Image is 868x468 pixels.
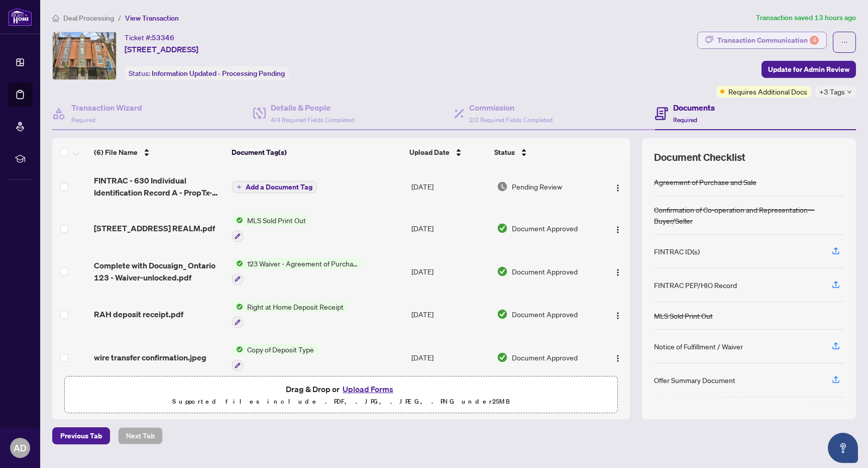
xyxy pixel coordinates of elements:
button: Status Icon123 Waiver - Agreement of Purchase and Sale [232,258,362,285]
img: Logo [614,268,622,276]
div: Confirmation of Co-operation and Representation—Buyer/Seller [654,204,844,226]
span: Previous Tab [60,428,102,444]
span: Document Approved [512,223,578,234]
img: Document Status [497,223,508,234]
span: Status [494,147,515,158]
div: Ticket #: [125,32,174,43]
div: MLS Sold Print Out [654,310,713,321]
span: Document Approved [512,266,578,277]
button: Upload Forms [340,383,396,396]
img: Logo [614,312,622,320]
span: 53346 [152,33,174,42]
div: Offer Summary Document [654,375,735,386]
img: Status Icon [232,258,243,269]
td: [DATE] [407,336,493,379]
span: Requires Additional Docs [728,86,807,97]
span: (6) File Name [94,147,138,158]
div: Status: [125,66,289,80]
button: Open asap [828,433,858,463]
span: View Transaction [125,14,179,23]
button: Status IconCopy of Deposit Type [232,344,318,371]
img: Status Icon [232,301,243,312]
span: Document Approved [512,352,578,363]
th: Status [490,138,597,166]
button: Add a Document Tag [232,181,317,193]
div: FINTRAC PEP/HIO Record [654,279,737,291]
span: +3 Tags [819,86,845,98]
span: Information Updated - Processing Pending [152,69,285,78]
span: [STREET_ADDRESS] [125,43,198,55]
div: Agreement of Purchase and Sale [654,176,756,188]
th: Upload Date [405,138,490,166]
img: Document Status [497,352,508,363]
span: Required [673,116,697,124]
span: RAH deposit receipt.pdf [94,308,183,320]
span: MLS Sold Print Out [243,215,310,226]
button: Next Tab [118,427,163,444]
img: Status Icon [232,215,243,226]
button: Status IconMLS Sold Print Out [232,215,310,242]
button: Transaction Communication4 [697,32,827,49]
span: 4/4 Required Fields Completed [271,116,354,124]
span: plus [237,184,242,190]
span: Upload Date [409,147,450,158]
button: Logo [610,349,626,365]
span: Document Checklist [654,150,745,164]
span: Add a Document Tag [246,183,312,191]
button: Previous Tab [52,427,110,444]
img: Logo [614,184,622,192]
span: home [52,15,59,22]
span: Right at Home Deposit Receipt [243,301,348,312]
span: 123 Waiver - Agreement of Purchase and Sale [243,258,362,269]
span: Complete with Docusign_ Ontario 123 - Waiver-unlocked.pdf [94,259,224,284]
img: Document Status [497,181,508,192]
button: Update for Admin Review [762,61,856,78]
td: [DATE] [407,166,493,207]
span: Deal Processing [63,14,114,23]
p: Supported files include .PDF, .JPG, .JPEG, .PNG under 25 MB [71,396,611,408]
span: 2/2 Required Fields Completed [469,116,553,124]
h4: Transaction Wizard [71,102,142,114]
span: Document Approved [512,309,578,320]
div: Notice of Fulfillment / Waiver [654,341,743,352]
span: [STREET_ADDRESS] REALM.pdf [94,222,215,234]
td: [DATE] [407,293,493,336]
img: logo [8,8,32,26]
li: / [118,12,121,24]
span: Copy of Deposit Type [243,344,318,355]
button: Logo [610,306,626,322]
span: wire transfer confirmation.jpeg [94,351,206,363]
span: ellipsis [841,39,848,46]
h4: Commission [469,102,553,114]
img: Logo [614,354,622,362]
button: Add a Document Tag [232,180,317,194]
h4: Documents [673,102,715,114]
span: AD [14,441,27,455]
img: IMG-C12310796_1.jpg [53,32,116,79]
article: Transaction saved 13 hours ago [756,12,856,24]
span: FINTRAC - 630 Individual Identification Record A - PropTx-OREA_[DATE] 21_10_21.pdf [94,174,224,199]
button: Logo [610,220,626,236]
div: FINTRAC ID(s) [654,246,700,257]
h4: Details & People [271,102,354,114]
td: [DATE] [407,250,493,293]
span: down [847,89,852,95]
th: Document Tag(s) [228,138,406,166]
div: Transaction Communication [717,32,819,48]
button: Logo [610,178,626,195]
img: Document Status [497,309,508,320]
span: Pending Review [512,181,562,192]
button: Status IconRight at Home Deposit Receipt [232,301,348,328]
span: Required [71,116,95,124]
img: Document Status [497,266,508,277]
span: Drag & Drop or [286,383,396,396]
img: Logo [614,226,622,234]
span: Update for Admin Review [768,61,849,77]
div: 4 [810,36,819,45]
span: Drag & Drop orUpload FormsSupported files include .PDF, .JPG, .JPEG, .PNG under25MB [65,377,617,414]
button: Logo [610,263,626,279]
th: (6) File Name [90,138,228,166]
td: [DATE] [407,207,493,250]
img: Status Icon [232,344,243,355]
